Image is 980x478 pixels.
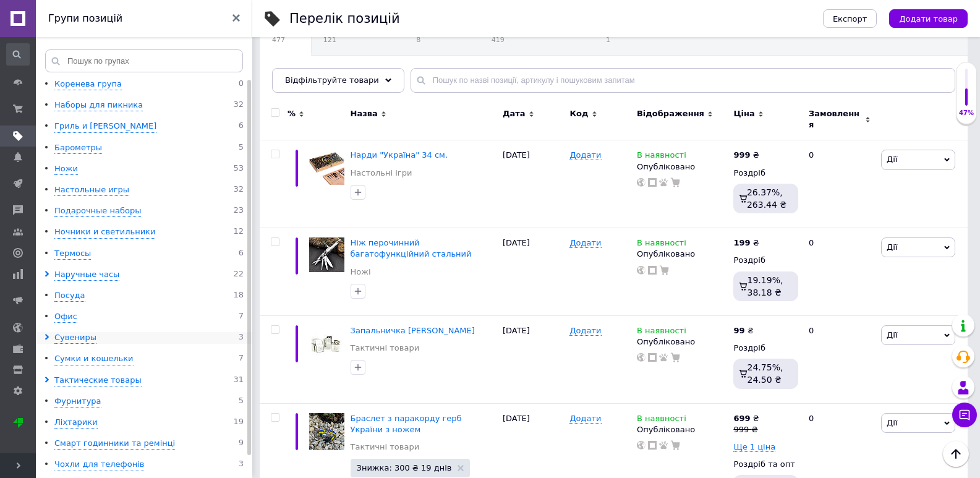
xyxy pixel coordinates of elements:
[733,424,759,435] div: 999 ₴
[54,142,102,154] div: Барометры
[351,108,378,119] span: Назва
[233,205,244,217] span: 23
[733,343,798,354] div: Роздріб
[733,237,759,249] div: ₴
[239,438,244,450] span: 9
[239,121,244,132] span: 6
[239,79,244,90] span: 0
[411,68,955,93] input: Пошук по назві позиції, артикулу і пошуковим запитам
[54,417,98,429] div: Ліхтарики
[351,414,462,434] span: Браслет з паракорду герб України з ножем
[637,249,727,260] div: Опубліковано
[733,326,744,335] b: 99
[272,35,286,45] span: 477
[899,14,958,23] span: Додати товар
[54,396,101,408] div: Фурнитура
[889,9,968,28] button: Додати товар
[233,163,244,175] span: 53
[569,150,601,160] span: Додати
[952,403,977,427] button: Чат з покупцем
[733,150,750,160] b: 999
[233,269,244,281] span: 22
[416,35,454,45] span: 8
[351,343,420,354] a: Тактичні товари
[569,108,588,119] span: Код
[637,150,686,163] span: В наявності
[637,414,686,427] span: В наявності
[54,79,122,90] div: Коренева група
[285,75,379,85] span: Відфільтруйте товари
[351,238,472,258] a: Ніж перочинний багатофункційний стальний
[45,49,243,72] input: Пошук по групах
[351,326,475,335] a: Запальничка [PERSON_NAME]
[54,163,78,175] div: Ножи
[351,168,412,179] a: Настольні ігри
[801,315,878,403] div: 0
[637,424,727,435] div: Опубліковано
[272,69,336,80] span: Опубліковані
[801,140,878,228] div: 0
[54,459,144,471] div: Чохли для телефонів
[500,140,567,228] div: [DATE]
[54,205,141,217] div: Подарочные наборы
[54,332,96,344] div: Сувениры
[233,226,244,238] span: 12
[637,336,727,348] div: Опубліковано
[54,438,175,450] div: Смарт годинники та ремінці
[309,413,344,450] img: Браслет из паракорда герб Украины с ножом
[733,255,798,266] div: Роздріб
[747,187,786,210] span: 26.37%, 263.44 ₴
[943,441,969,467] button: Наверх
[351,442,420,453] a: Тактичні товари
[748,275,783,297] span: 19.19%, 38.18 ₴
[733,459,798,470] div: Роздріб та опт
[239,332,244,344] span: 3
[54,353,134,365] div: Сумки и кошельки
[733,238,750,247] b: 199
[54,248,91,260] div: Термосы
[500,228,567,316] div: [DATE]
[54,226,155,238] div: Ночники и светильники
[54,269,119,281] div: Наручные часы
[957,109,976,117] div: 47%
[887,155,897,164] span: Дії
[733,150,759,161] div: ₴
[733,168,798,179] div: Роздріб
[351,150,448,160] a: Нарди "Україна" 34 см.
[569,414,601,424] span: Додати
[357,464,452,472] span: Знижка: 300 ₴ 19 днів
[289,12,400,25] div: Перелік позицій
[637,326,686,339] span: В наявності
[748,362,783,385] span: 24.75%, 24.50 ₴
[887,242,897,252] span: Дії
[233,375,244,386] span: 31
[809,108,862,130] span: Замовлення
[733,442,775,452] span: Ще 1 ціна
[239,459,244,471] span: 3
[569,326,601,336] span: Додати
[823,9,877,28] button: Експорт
[733,325,753,336] div: ₴
[309,150,344,185] img: Нарды "Украина" 34 см.
[239,353,244,365] span: 7
[833,14,867,23] span: Експорт
[239,311,244,323] span: 7
[233,417,244,429] span: 19
[801,228,878,316] div: 0
[239,396,244,408] span: 5
[887,418,897,427] span: Дії
[637,108,704,119] span: Відображення
[637,238,686,251] span: В наявності
[733,413,759,424] div: ₴
[54,290,85,302] div: Посуда
[323,35,379,45] span: 121
[54,100,143,111] div: Наборы для пикника
[233,290,244,302] span: 18
[288,108,296,119] span: %
[500,315,567,403] div: [DATE]
[887,330,897,339] span: Дії
[637,161,727,173] div: Опубліковано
